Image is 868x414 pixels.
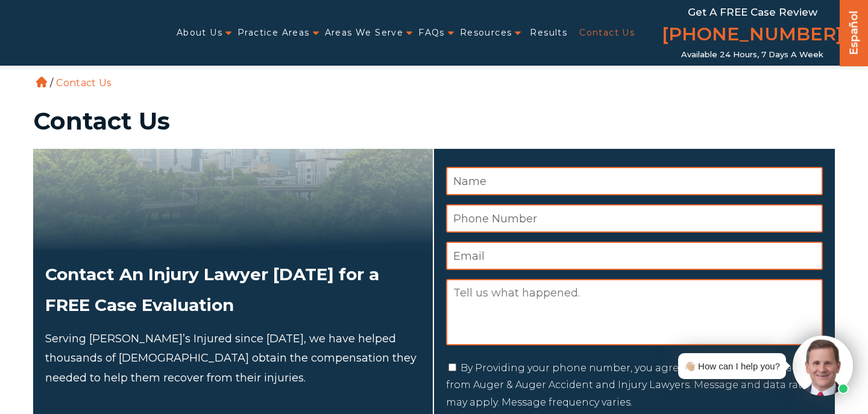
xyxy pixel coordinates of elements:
a: About Us [177,20,222,45]
label: By Providing your phone number, you agree to receive text messages from Auger & Auger Accident an... [446,362,813,409]
li: Contact Us [53,77,114,89]
span: Available 24 Hours, 7 Days a Week [681,50,823,60]
a: Home [36,77,47,87]
img: Attorneys [33,149,433,250]
a: FAQs [418,20,445,45]
input: Name [446,167,823,195]
input: Email [446,242,823,270]
input: Phone Number [446,204,823,233]
a: [PHONE_NUMBER] [662,21,843,50]
span: Get a FREE Case Review [688,6,817,18]
a: Results [530,20,567,45]
a: Contact Us [579,20,635,45]
img: Auger & Auger Accident and Injury Lawyers Logo [7,22,149,43]
div: 👋🏼 How can I help you? [684,358,780,374]
a: Practice Areas [237,20,310,45]
a: Resources [460,20,512,45]
h1: Contact Us [33,109,835,133]
h2: Contact An Injury Lawyer [DATE] for a FREE Case Evaluation [45,259,421,320]
a: Areas We Serve [325,20,404,45]
img: Intaker widget Avatar [793,336,853,396]
p: Serving [PERSON_NAME]’s Injured since [DATE], we have helped thousands of [DEMOGRAPHIC_DATA] obta... [45,329,421,387]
